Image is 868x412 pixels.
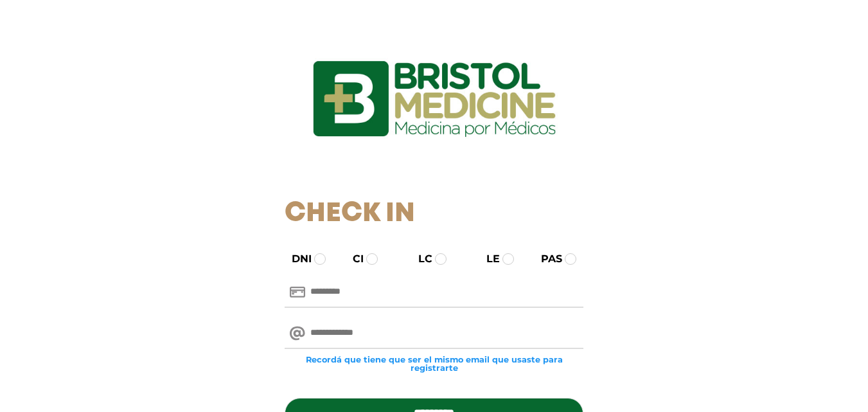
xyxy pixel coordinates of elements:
small: Recordá que tiene que ser el mismo email que usaste para registrarte [285,355,583,372]
img: logo_ingresarbristol.jpg [261,15,608,183]
label: DNI [280,251,312,267]
label: LC [407,251,432,267]
label: PAS [529,251,562,267]
label: CI [341,251,364,267]
h1: Check In [285,198,583,230]
label: LE [475,251,500,267]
